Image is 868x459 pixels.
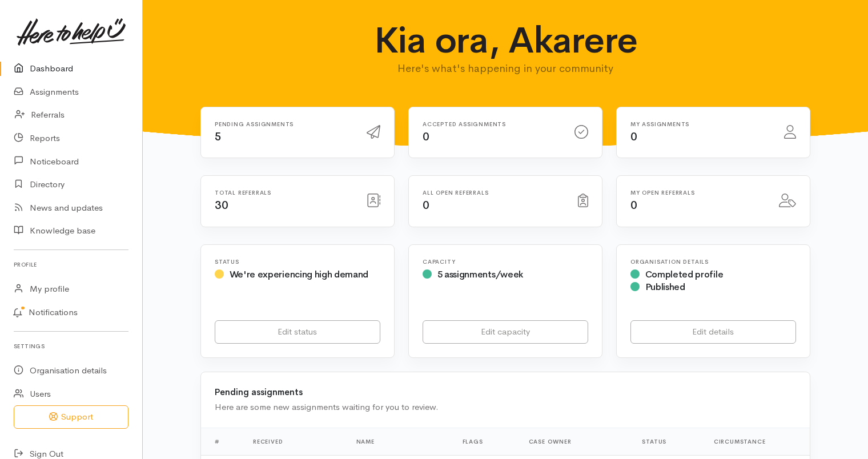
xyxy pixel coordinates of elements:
[215,401,796,414] div: Here are some new assignments waiting for you to review.
[630,130,637,144] span: 0
[630,121,770,127] h6: My assignments
[423,130,429,144] span: 0
[453,428,520,455] th: Flags
[14,339,128,354] h6: Settings
[423,198,429,212] span: 0
[630,320,796,344] a: Edit details
[215,190,353,196] h6: Total referrals
[230,268,368,280] span: We're experiencing high demand
[215,320,380,344] a: Edit status
[520,428,633,455] th: Case Owner
[338,21,673,61] h1: Kia ora, Akarere
[215,386,303,397] b: Pending assignments
[645,268,724,280] span: Completed profile
[633,428,704,455] th: Status
[347,428,453,455] th: Name
[423,320,588,344] a: Edit capacity
[630,198,637,212] span: 0
[14,257,128,272] h6: Profile
[215,121,353,127] h6: Pending assignments
[14,405,128,429] button: Support
[437,268,523,280] span: 5 assignments/week
[201,428,244,455] th: #
[423,121,561,127] h6: Accepted assignments
[705,428,810,455] th: Circumstance
[215,259,380,265] h6: Status
[630,190,765,196] h6: My open referrals
[338,61,673,76] p: Here's what's happening in your community
[645,281,685,293] span: Published
[630,259,796,265] h6: Organisation Details
[215,130,222,144] span: 5
[423,190,564,196] h6: All open referrals
[244,428,347,455] th: Received
[423,259,588,265] h6: Capacity
[215,198,228,212] span: 30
